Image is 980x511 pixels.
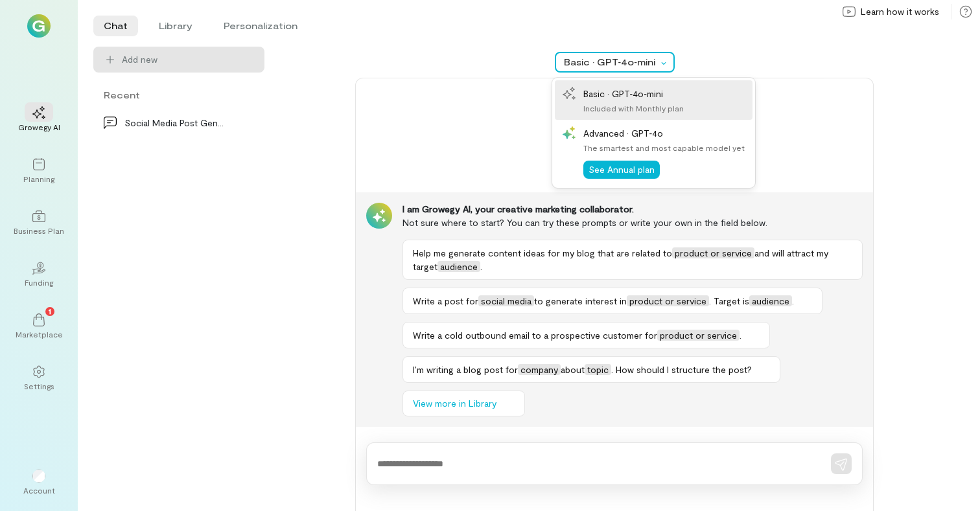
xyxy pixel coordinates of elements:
[16,329,63,339] div: Marketplace
[611,364,752,375] span: . How should I structure the post?
[518,364,561,375] span: company
[16,459,62,506] div: Account
[122,53,157,66] span: Add new
[585,364,611,375] span: topic
[16,355,62,402] a: Settings
[16,251,62,298] a: Funding
[480,261,482,272] span: .
[16,96,62,142] a: Growegy AI
[16,303,62,350] a: Marketplace
[672,247,754,258] span: product or service
[49,305,51,317] span: 1
[413,295,478,306] span: Write a post for
[402,240,863,280] button: Help me generate content ideas for my blog that are related toproduct or serviceand will attract ...
[402,322,770,348] button: Write a cold outbound email to a prospective customer forproduct or service.
[402,356,780,383] button: I’m writing a blog post forcompanyabouttopic. How should I structure the post?
[213,16,308,36] li: Personalization
[25,277,53,288] div: Funding
[561,364,585,375] span: about
[657,330,740,341] span: product or service
[16,148,62,194] a: Planning
[583,161,660,179] button: See Annual plan
[749,295,792,306] span: audience
[18,122,60,132] div: Growegy AI
[583,87,684,100] div: Basic · GPT‑4o‑mini
[627,295,709,306] span: product or service
[564,56,657,69] div: Basic · GPT‑4o‑mini
[534,295,627,306] span: to generate interest in
[413,364,518,375] span: I’m writing a blog post for
[402,203,863,216] div: I am Growegy AI, your creative marketing collaborator.
[16,199,62,246] a: Business Plan
[413,397,496,410] span: View more in Library
[24,381,54,391] div: Settings
[583,103,684,113] div: Included with Monthly plan
[583,126,745,140] div: Advanced · GPT‑4o
[23,174,54,184] div: Planning
[413,247,672,258] span: Help me generate content ideas for my blog that are related to
[402,216,863,229] div: Not sure where to start? You can try these prompts or write your own in the field below.
[124,116,226,130] div: Social Media Post Generation
[93,16,138,36] li: Chat
[413,330,657,341] span: Write a cold outbound email to a prospective customer for
[437,261,480,272] span: audience
[93,88,264,102] div: Recent
[14,225,64,236] div: Business Plan
[861,5,939,18] span: Learn how it works
[792,295,794,306] span: .
[402,391,525,416] button: View more in Library
[740,330,741,341] span: .
[583,142,745,153] div: The smartest and most capable model yet
[402,288,822,314] button: Write a post forsocial mediato generate interest inproduct or service. Target isaudience.
[23,485,55,495] div: Account
[148,16,203,36] li: Library
[709,295,749,306] span: . Target is
[478,295,534,306] span: social media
